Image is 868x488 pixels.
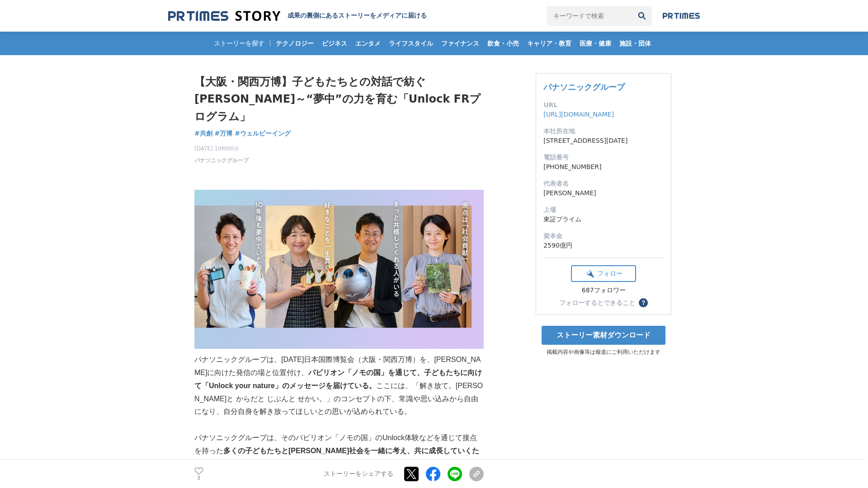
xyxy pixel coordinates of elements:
span: ファイナンス [438,39,483,47]
button: フォロー [571,265,636,282]
div: 687フォロワー [571,286,636,295]
span: ビジネス [318,39,351,47]
a: #万博 [215,129,233,138]
img: 成果の裏側にあるストーリーをメディアに届ける [168,10,280,22]
a: キャリア・教育 [524,32,575,55]
a: [URL][DOMAIN_NAME] [543,111,614,118]
span: [DATE] 10時00分 [194,145,249,153]
h1: 【大阪・関西万博】子どもたちとの対話で紡ぐ[PERSON_NAME]～“夢中”の力を育む「Unlock FRプログラム」 [194,73,484,125]
dt: 資本金 [543,231,664,241]
button: ？ [639,298,648,307]
div: フォローするとできること [559,300,635,306]
dt: 本社所在地 [543,127,664,136]
span: #共創 [194,129,212,137]
dd: 東証プライム [543,215,664,224]
a: パナソニックグループ [194,156,249,164]
input: キーワードで検索 [547,6,632,26]
dd: [PHONE_NUMBER] [543,162,664,172]
span: #ウェルビーイング [235,129,291,137]
img: thumbnail_fed14c90-9cfb-11f0-989e-f74f68390ef9.jpg [194,190,484,349]
h2: 成果の裏側にあるストーリーをメディアに届ける [288,12,427,20]
a: テクノロジー [272,32,317,55]
dt: 上場 [543,205,664,215]
span: テクノロジー [272,39,317,47]
a: エンタメ [352,32,384,55]
span: 医療・健康 [576,39,615,47]
dt: 代表者名 [543,179,664,188]
span: ライフスタイル [385,39,437,47]
dd: 2590億円 [543,241,664,250]
strong: 多くの子どもたちと[PERSON_NAME]社会を一緒に考え、共に成長していくために「Unlock FR（※）プログラム」を企画。その一つが、万博連動企画として展開するオンライン探求プログラム「... [194,447,483,481]
span: エンタメ [352,39,384,47]
a: パナソニックグループ [543,82,625,92]
button: 検索 [632,6,652,26]
a: ストーリー素材ダウンロード [542,326,665,345]
a: #共創 [194,129,212,138]
span: 飲食・小売 [484,39,523,47]
span: #万博 [215,129,233,137]
dd: [PERSON_NAME] [543,188,664,198]
a: #ウェルビーイング [235,129,291,138]
span: ？ [640,300,646,306]
dt: 電話番号 [543,153,664,162]
a: 医療・健康 [576,32,615,55]
a: ファイナンス [438,32,483,55]
a: 成果の裏側にあるストーリーをメディアに届ける 成果の裏側にあるストーリーをメディアに届ける [168,10,427,22]
span: キャリア・教育 [524,39,575,47]
p: パナソニックグループは、[DATE]日本国際博覧会（大阪・関西万博）を、[PERSON_NAME]に向けた発信の場と位置付け、 ここには、「解き放て。[PERSON_NAME]と からだと じぶ... [194,353,484,418]
p: 掲載内容や画像等は報道にご利用いただけます [536,348,671,356]
dt: URL [543,100,664,110]
a: 施設・団体 [616,32,655,55]
a: ライフスタイル [385,32,437,55]
img: prtimes [663,12,700,19]
span: 施設・団体 [616,39,655,47]
strong: パビリオン「ノモの国」を通じて、子どもたちに向けて「Unlock your nature」のメッセージを届けている。 [194,369,482,389]
a: 飲食・小売 [484,32,523,55]
dd: [STREET_ADDRESS][DATE] [543,136,664,145]
p: 2 [194,476,203,480]
a: ビジネス [318,32,351,55]
p: ストーリーをシェアする [324,470,393,478]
